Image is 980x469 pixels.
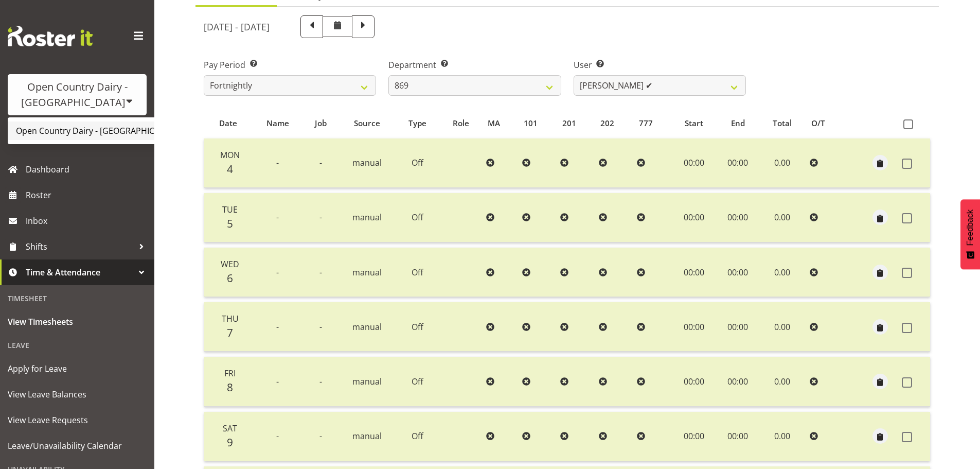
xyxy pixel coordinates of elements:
[671,412,717,461] td: 00:00
[600,117,614,129] span: 202
[759,193,805,242] td: 0.00
[204,21,270,32] h5: [DATE] - [DATE]
[8,387,147,402] span: View Leave Balances
[395,412,439,461] td: Off
[227,216,233,231] span: 5
[488,117,500,129] span: MA
[8,438,147,454] span: Leave/Unavailability Calendar
[759,248,805,297] td: 0.00
[671,357,717,406] td: 00:00
[319,157,322,168] span: -
[266,117,289,129] span: Name
[966,210,975,246] span: Feedback
[276,321,279,333] span: -
[453,117,469,129] span: Role
[227,162,233,176] span: 4
[227,325,233,340] span: 7
[276,157,279,168] span: -
[3,309,152,335] a: View Timesheets
[222,313,239,324] span: Thu
[395,193,439,242] td: Off
[352,212,382,223] span: manual
[276,267,279,278] span: -
[276,376,279,387] span: -
[395,357,439,406] td: Off
[759,138,805,188] td: 0.00
[319,267,322,278] span: -
[3,381,152,407] a: View Leave Balances
[352,321,382,333] span: manual
[224,368,236,379] span: Fri
[773,117,792,129] span: Total
[352,376,382,387] span: manual
[408,117,426,129] span: Type
[18,79,136,110] div: Open Country Dairy - [GEOGRAPHIC_DATA]
[811,117,825,129] span: O/T
[388,59,561,71] label: Department
[731,117,745,129] span: End
[352,157,382,168] span: manual
[717,193,760,242] td: 00:00
[26,162,149,177] span: Dashboard
[717,412,760,461] td: 00:00
[223,423,237,434] span: Sat
[524,117,538,129] span: 101
[26,187,149,203] span: Roster
[395,248,439,297] td: Off
[219,117,237,129] span: Date
[204,59,376,71] label: Pay Period
[395,302,439,352] td: Off
[319,376,322,387] span: -
[276,430,279,442] span: -
[759,302,805,352] td: 0.00
[960,199,980,269] button: Feedback - Show survey
[717,248,760,297] td: 00:00
[26,213,149,229] span: Inbox
[220,149,240,161] span: Mon
[26,265,134,280] span: Time & Attendance
[8,412,147,428] span: View Leave Requests
[3,335,152,356] div: Leave
[319,321,322,333] span: -
[3,356,152,381] a: Apply for Leave
[759,357,805,406] td: 0.00
[8,26,93,46] img: Rosterit website logo
[354,117,380,129] span: Source
[276,212,279,223] span: -
[8,121,206,140] a: Open Country Dairy - [GEOGRAPHIC_DATA]
[717,138,760,188] td: 00:00
[3,407,152,433] a: View Leave Requests
[227,380,233,394] span: 8
[759,412,805,461] td: 0.00
[8,314,147,329] span: View Timesheets
[671,138,717,188] td: 00:00
[227,435,233,449] span: 9
[222,204,238,215] span: Tue
[26,239,134,254] span: Shifts
[319,430,322,442] span: -
[395,138,439,188] td: Off
[3,288,152,309] div: Timesheet
[671,248,717,297] td: 00:00
[8,361,147,376] span: Apply for Leave
[671,302,717,352] td: 00:00
[352,267,382,278] span: manual
[562,117,576,129] span: 201
[319,212,322,223] span: -
[717,357,760,406] td: 00:00
[685,117,703,129] span: Start
[671,193,717,242] td: 00:00
[574,59,746,71] label: User
[639,117,653,129] span: 777
[3,433,152,459] a: Leave/Unavailability Calendar
[717,302,760,352] td: 00:00
[315,117,327,129] span: Job
[352,430,382,442] span: manual
[221,258,239,270] span: Wed
[227,271,233,285] span: 6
